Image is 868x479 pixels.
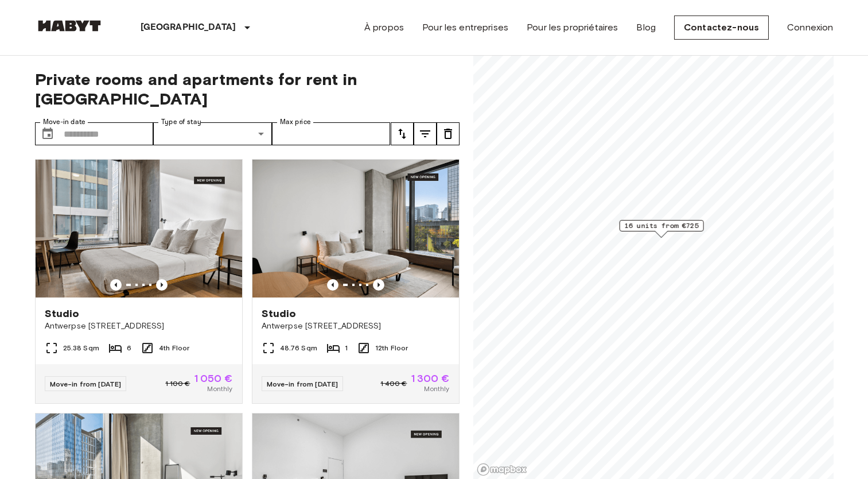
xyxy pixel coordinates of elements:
span: 25.38 Sqm [63,343,99,353]
button: Previous image [373,279,384,291]
a: Blog [636,21,656,34]
a: Mapbox logo [477,463,527,476]
img: Marketing picture of unit BE-23-003-012-001 [36,160,242,298]
span: Antwerpse [STREET_ADDRESS] [45,320,233,332]
a: Pour les propriétaires [527,21,618,34]
a: Contactez-nous [674,16,769,40]
span: Monthly [207,384,232,394]
span: Studio [45,307,80,320]
a: À propos [364,21,404,34]
span: 1 400 € [380,378,407,389]
button: Previous image [110,279,122,291]
span: 1 [345,343,348,353]
button: Previous image [156,279,168,291]
span: 1 050 € [194,373,232,384]
span: Studio [262,307,297,320]
span: Move-in from [DATE] [267,380,338,388]
div: Map marker [619,220,703,238]
img: Marketing picture of unit BE-23-003-048-001 [252,160,459,298]
span: Monthly [424,384,449,394]
span: Move-in from [DATE] [50,380,122,388]
button: tune [414,122,437,145]
span: 1 300 € [411,373,449,384]
span: Antwerpse [STREET_ADDRESS] [262,320,450,332]
span: 4th Floor [159,343,189,353]
a: Pour les entreprises [422,21,508,34]
span: 1 100 € [165,378,190,389]
button: tune [391,122,414,145]
span: Private rooms and apartments for rent in [GEOGRAPHIC_DATA] [35,69,460,109]
a: Marketing picture of unit BE-23-003-048-001Previous imagePrevious imageStudioAntwerpse [STREET_AD... [252,159,460,404]
button: Choose date [36,122,59,145]
span: 16 units from €725 [624,221,698,231]
label: Max price [280,117,311,127]
span: 6 [127,343,131,353]
p: [GEOGRAPHIC_DATA] [141,21,236,34]
a: Connexion [787,21,833,34]
button: tune [437,122,460,145]
span: 12th Floor [375,343,408,353]
button: Previous image [327,279,338,291]
img: Habyt [35,20,104,32]
span: 48.76 Sqm [280,343,317,353]
a: Marketing picture of unit BE-23-003-012-001Previous imagePrevious imageStudioAntwerpse [STREET_AD... [35,159,243,404]
label: Type of stay [161,117,201,127]
label: Move-in date [43,117,85,127]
